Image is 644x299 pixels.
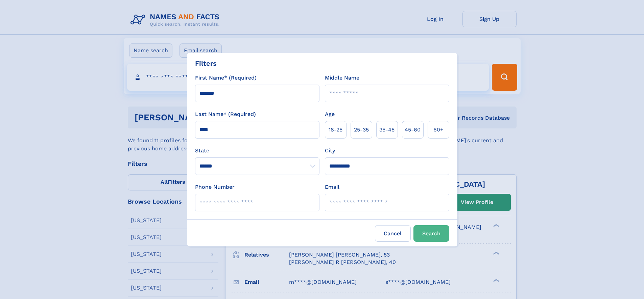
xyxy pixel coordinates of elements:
[413,225,449,242] button: Search
[325,147,335,155] label: City
[325,183,339,191] label: Email
[195,110,256,118] label: Last Name* (Required)
[195,74,257,82] label: First Name* (Required)
[195,58,217,68] div: Filters
[329,126,342,134] span: 18‑25
[379,126,395,134] span: 35‑45
[195,183,235,191] label: Phone Number
[405,126,421,134] span: 45‑60
[325,110,335,118] label: Age
[195,147,319,155] label: State
[325,74,359,82] label: Middle Name
[354,126,369,134] span: 25‑35
[375,225,411,242] label: Cancel
[433,126,444,134] span: 60+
